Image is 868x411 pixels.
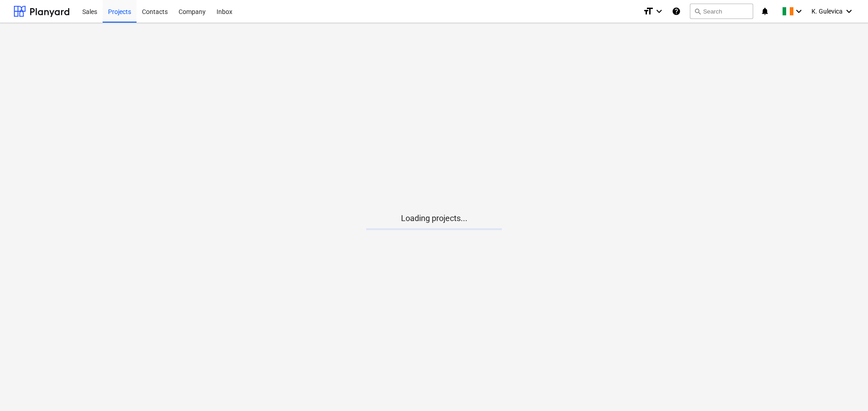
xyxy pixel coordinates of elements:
i: Knowledge base [672,6,681,17]
p: Loading projects... [366,213,502,224]
i: format_size [643,6,654,17]
i: keyboard_arrow_down [844,6,854,17]
i: notifications [760,6,769,17]
i: keyboard_arrow_down [654,6,665,17]
span: K. Gulevica [811,8,843,15]
i: keyboard_arrow_down [793,6,804,17]
button: Search [690,4,753,19]
span: search [694,8,701,15]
